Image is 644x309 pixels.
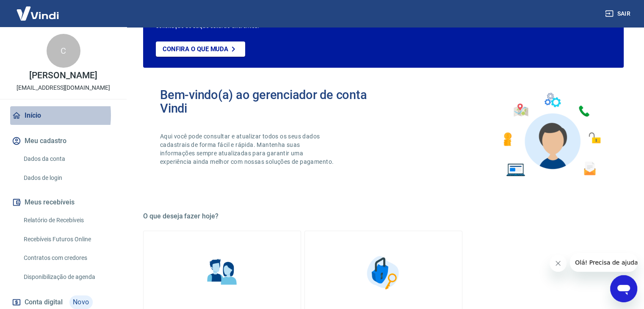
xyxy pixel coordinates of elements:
[603,6,634,22] button: Sair
[5,6,71,13] span: Olá! Precisa de ajuda?
[20,268,116,286] a: Disponibilização de agenda
[20,212,116,229] a: Relatório de Recebíveis
[10,106,116,125] a: Início
[10,132,116,150] button: Meu cadastro
[69,295,93,309] span: Novo
[610,275,637,302] iframe: Botão para abrir a janela de mensagens
[570,253,637,272] iframe: Mensagem da empresa
[160,88,384,115] h2: Bem-vindo(a) ao gerenciador de conta Vindi
[362,251,405,294] img: Segurança
[156,41,245,57] a: Confira o que muda
[47,34,80,68] div: C
[10,0,65,26] img: Vindi
[17,83,110,92] p: [EMAIL_ADDRESS][DOMAIN_NAME]
[10,193,116,212] button: Meus recebíveis
[20,231,116,248] a: Recebíveis Futuros Online
[550,255,567,272] iframe: Fechar mensagem
[163,45,228,53] p: Confira o que muda
[496,88,607,182] img: Imagem de um avatar masculino com diversos icones exemplificando as funcionalidades do gerenciado...
[201,251,243,294] img: Informações pessoais
[20,249,116,267] a: Contratos com credores
[143,212,624,221] h5: O que deseja fazer hoje?
[25,296,63,308] span: Conta digital
[29,71,97,80] p: [PERSON_NAME]
[20,150,116,168] a: Dados da conta
[20,169,116,187] a: Dados de login
[160,132,335,166] p: Aqui você pode consultar e atualizar todos os seus dados cadastrais de forma fácil e rápida. Mant...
